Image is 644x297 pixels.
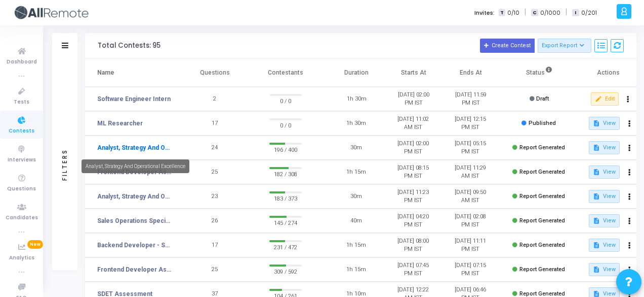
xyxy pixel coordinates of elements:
div: Total Contests: 95 [98,42,160,50]
th: Status [499,58,579,87]
a: Frontend Developer Assessment [97,265,172,274]
td: 40m [328,209,385,233]
td: 30m [328,136,385,160]
button: View [589,117,620,130]
a: Analyst, Strategy And Operational Excellence [97,192,172,201]
button: View [589,190,620,203]
span: Questions [7,185,36,193]
span: Report Generated [519,217,565,224]
span: 196 / 400 [269,145,302,155]
span: 0 / 0 [270,96,302,106]
a: ML Researcher [97,119,143,128]
span: Report Generated [519,242,565,248]
a: Software Engineer Intern [97,94,171,104]
th: Ends At [442,58,499,87]
span: 0/201 [581,9,597,17]
td: 1h 30m [328,111,385,136]
td: [DATE] 05:15 PM IST [441,136,499,160]
mat-icon: description [593,266,600,273]
td: 17 [186,111,244,136]
span: Report Generated [519,144,565,151]
label: Invites: [474,9,495,17]
span: Report Generated [519,266,565,273]
a: Sales Operations Specialist [97,216,172,225]
td: [DATE] 07:45 PM IST [385,257,442,282]
span: Report Generated [519,169,565,175]
td: 23 [186,184,244,209]
span: Published [529,120,556,126]
span: 0 / 0 [269,120,302,130]
mat-icon: description [593,242,600,249]
div: Analyst, Strategy And Operational Excellence [82,159,189,173]
th: Questions [186,58,244,87]
mat-icon: description [593,144,600,151]
button: View [589,214,620,227]
td: 26 [186,209,244,233]
td: [DATE] 11:02 AM IST [385,111,442,136]
span: Analytics [9,254,34,262]
th: Duration [328,58,385,87]
th: Actions [579,58,636,87]
td: [DATE] 12:15 PM IST [441,111,499,136]
mat-icon: description [593,169,600,176]
td: 1h 30m [328,87,385,111]
td: [DATE] 11:23 PM IST [385,184,442,209]
button: Edit [591,92,619,106]
td: [DATE] 09:50 AM IST [441,184,499,209]
button: View [589,263,620,276]
span: 182 / 308 [269,169,302,179]
span: I [572,9,579,17]
span: Contests [9,127,34,136]
td: 25 [186,257,244,282]
a: Analyst, Strategy And Operational Excellence [97,143,172,152]
button: View [589,239,620,252]
span: 0/10 [507,9,519,17]
td: 25 [186,160,244,184]
th: Contestants [244,58,328,87]
span: New [27,240,43,249]
td: 1h 15m [328,160,385,184]
a: Backend Developer - Skuad [97,241,172,250]
span: Report Generated [519,290,565,297]
mat-icon: description [593,120,600,127]
td: [DATE] 11:11 PM IST [441,233,499,257]
td: 2 [186,87,244,111]
span: Tests [14,98,29,107]
span: | [525,7,526,18]
span: 145 / 274 [269,218,302,228]
span: 183 / 373 [269,193,302,204]
span: | [566,7,567,18]
button: View [589,141,620,154]
button: Create Contest [480,39,535,53]
td: [DATE] 02:00 PM IST [385,87,442,111]
span: 309 / 592 [269,267,302,277]
button: View [589,166,620,179]
td: [DATE] 11:59 PM IST [442,87,499,111]
span: Dashboard [7,58,37,67]
img: logo [13,3,89,23]
th: Name [85,58,186,87]
td: [DATE] 02:00 PM IST [385,136,442,160]
mat-icon: description [593,217,600,224]
td: 17 [186,233,244,257]
td: [DATE] 02:08 PM IST [441,209,499,233]
td: 1h 15m [328,233,385,257]
span: Report Generated [519,193,565,200]
button: Export Report [538,39,592,53]
td: [DATE] 04:20 PM IST [385,209,442,233]
td: [DATE] 11:29 AM IST [441,160,499,184]
span: 231 / 472 [269,242,302,252]
td: [DATE] 08:15 PM IST [385,160,442,184]
td: 1h 15m [328,257,385,282]
div: Filters [60,109,69,220]
th: Starts At [385,58,442,87]
mat-icon: description [593,193,600,200]
span: T [499,9,505,17]
td: 24 [186,136,244,160]
span: Draft [536,95,549,102]
span: 0/1000 [540,9,560,17]
span: Interviews [8,156,36,164]
span: C [531,9,538,17]
td: [DATE] 07:15 PM IST [441,257,499,282]
td: 30m [328,184,385,209]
